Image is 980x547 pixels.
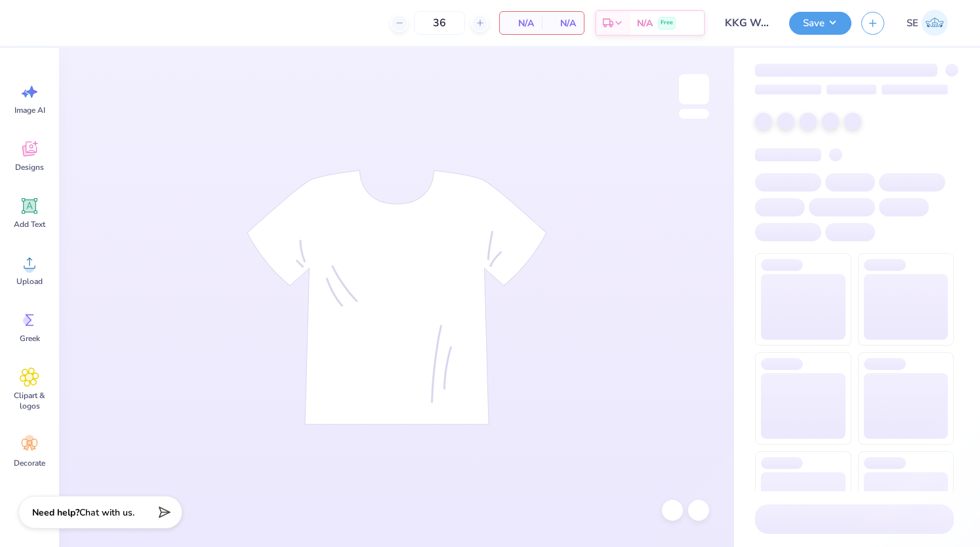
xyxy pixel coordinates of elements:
[550,16,576,30] span: N/A
[661,18,673,28] span: Free
[20,333,40,344] span: Greek
[14,219,45,230] span: Add Text
[14,458,45,468] span: Decorate
[16,276,43,287] span: Upload
[901,10,954,36] a: SE
[15,162,44,172] span: Designs
[508,16,534,30] span: N/A
[789,12,851,35] button: Save
[922,10,948,36] img: Sadie Eilberg
[637,16,653,30] span: N/A
[8,390,51,411] span: Clipart & logos
[79,506,134,519] span: Chat with us.
[32,506,79,519] strong: Need help?
[907,16,918,31] span: SE
[414,11,465,35] input: – –
[14,105,45,115] span: Image AI
[715,10,779,36] input: Untitled Design
[247,170,547,425] img: tee-skeleton.svg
